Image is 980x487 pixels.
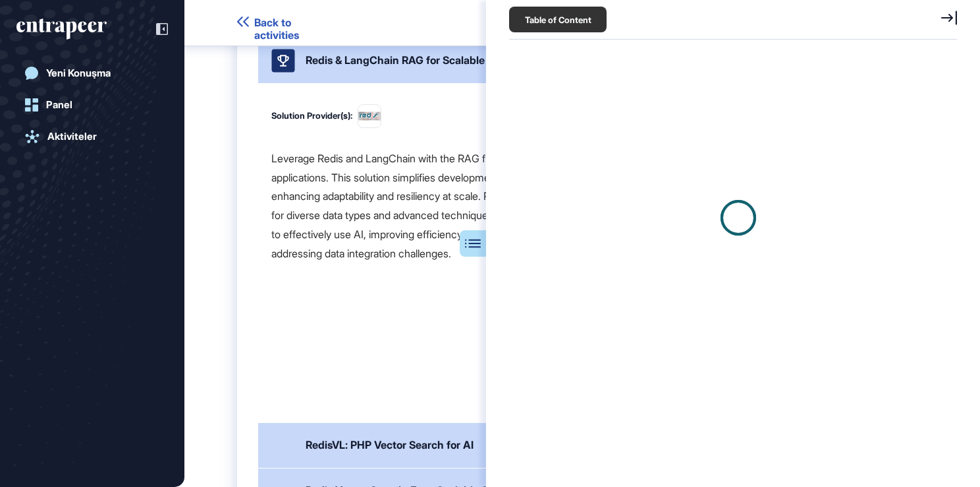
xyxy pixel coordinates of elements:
[16,60,168,86] a: Yeni Konuşma
[47,131,97,143] div: Aktiviteler
[306,53,498,67] div: Redis & LangChain RAG for Scalable AI
[46,99,72,111] div: Panel
[271,112,352,120] div: Solution Provider(s):
[237,16,338,29] a: Back to activities
[306,438,474,452] div: RedisVL: PHP Vector Search for AI
[16,92,168,118] a: Panel
[254,16,338,42] span: Back to activities
[271,149,724,263] div: Leverage Redis and LangChain with the RAG framework to build scalable, performant AI applications...
[16,123,168,150] a: Aktiviteler
[358,105,381,127] img: image
[509,7,607,32] div: Table of Content
[16,18,107,40] div: entrapeer-logo
[46,67,111,79] div: Yeni Konuşma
